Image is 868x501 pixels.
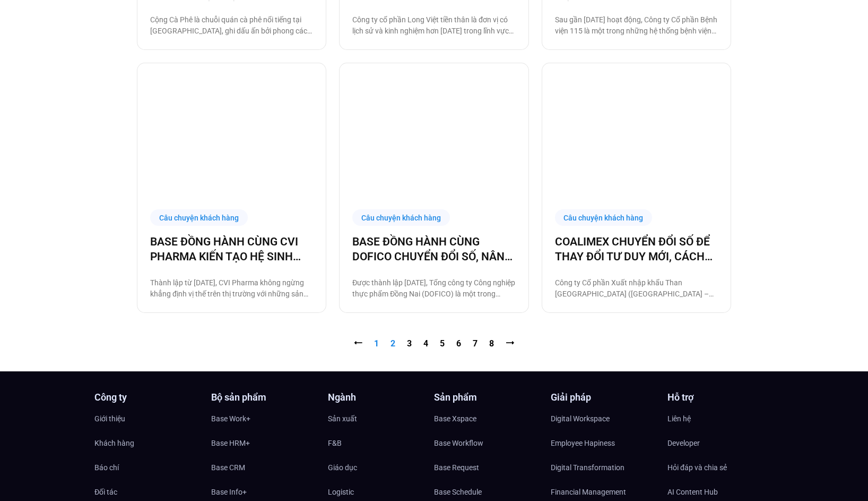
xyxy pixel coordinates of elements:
a: COALIMEX CHUYỂN ĐỔI SỐ ĐỂ THAY ĐỔI TƯ DUY MỚI, CÁCH LÀM MỚI, TẠO BƯỚC TIẾN MỚI [555,234,718,264]
a: Liên hệ [667,411,774,427]
a: 2 [390,338,395,349]
a: Base Info+ [211,484,317,500]
p: Thành lập từ [DATE], CVI Pharma không ngừng khẳng định vị thế trên thị trường với những sản phẩm ... [150,277,313,300]
a: Báo chí [94,460,201,475]
div: Câu chuyện khách hàng [352,209,450,226]
a: Base Workflow [434,435,540,451]
h4: Công ty [94,393,201,402]
a: 7 [473,338,478,349]
span: Logistic [328,484,354,500]
span: Đối tác [94,484,117,500]
a: Hỏi đáp và chia sẻ [667,460,774,475]
h4: Ngành [328,393,434,402]
a: 4 [423,338,428,349]
a: Đối tác [94,484,201,500]
a: Base HRM+ [211,435,317,451]
span: Base CRM [211,460,245,475]
a: BASE ĐỒNG HÀNH CÙNG DOFICO CHUYỂN ĐỔI SỐ, NÂNG CAO VỊ THẾ DOANH NGHIỆP VIỆT [352,234,515,264]
a: Giáo dục [328,460,434,475]
span: Digital Workspace [551,411,610,427]
a: Digital Workspace [551,411,657,427]
span: Báo chí [94,460,119,475]
a: Sản xuất [328,411,434,427]
p: Cộng Cà Phê là chuỗi quán cà phê nổi tiếng tại [GEOGRAPHIC_DATA], ghi dấu ấn bởi phong cách thiết... [150,14,313,37]
h4: Sản phẩm [434,393,540,402]
span: Developer [667,435,700,451]
span: Liên hệ [667,411,691,427]
span: AI Content Hub [667,484,718,500]
a: 6 [456,338,461,349]
p: Công ty cổ phần Long Việt tiền thân là đơn vị có lịch sử và kinh nghiệm hơn [DATE] trong lĩnh vực... [352,14,515,37]
a: Employee Hapiness [551,435,657,451]
span: Khách hàng [94,435,134,451]
a: ⭢ [506,338,514,349]
span: ⭠ [354,338,362,349]
span: Base Xspace [434,411,476,427]
span: Base Request [434,460,479,475]
span: Base HRM+ [211,435,250,451]
a: Financial Management [551,484,657,500]
p: Được thành lập [DATE], Tổng công ty Công nghiệp thực phẩm Đồng Nai (DOFICO) là một trong những tổ... [352,277,515,300]
a: BASE ĐỒNG HÀNH CÙNG CVI PHARMA KIẾN TẠO HỆ SINH THÁI SỐ VẬN HÀNH TOÀN DIỆN! [150,234,313,264]
a: Logistic [328,484,434,500]
div: Câu chuyện khách hàng [150,209,248,226]
a: Digital Transformation [551,460,657,475]
nav: Pagination [137,337,731,350]
span: Base Info+ [211,484,247,500]
a: Base CRM [211,460,317,475]
span: Hỏi đáp và chia sẻ [667,460,727,475]
a: Base Work+ [211,411,317,427]
a: AI Content Hub [667,484,774,500]
p: Sau gần [DATE] hoạt động, Công ty Cổ phần Bệnh viện 115 là một trong những hệ thống bệnh viện ngo... [555,14,718,37]
span: Base Schedule [434,484,482,500]
a: 8 [489,338,494,349]
a: F&B [328,435,434,451]
a: 5 [440,338,445,349]
span: Digital Transformation [551,460,624,475]
a: Developer [667,435,774,451]
span: 1 [374,338,379,349]
div: Câu chuyện khách hàng [555,209,653,226]
a: Giới thiệu [94,411,201,427]
a: Base Request [434,460,540,475]
h4: Bộ sản phẩm [211,393,317,402]
span: Base Work+ [211,411,250,427]
span: Base Workflow [434,435,483,451]
span: Giáo dục [328,460,357,475]
a: Khách hàng [94,435,201,451]
a: Base Schedule [434,484,540,500]
p: Công ty Cổ phần Xuất nhập khẩu Than [GEOGRAPHIC_DATA] ([GEOGRAPHIC_DATA] – Coal Import Export Joi... [555,277,718,300]
a: Base Xspace [434,411,540,427]
span: Employee Hapiness [551,435,615,451]
h4: Hỗ trợ [667,393,774,402]
span: Sản xuất [328,411,357,427]
span: Financial Management [551,484,626,500]
h4: Giải pháp [551,393,657,402]
a: 3 [407,338,412,349]
span: F&B [328,435,342,451]
span: Giới thiệu [94,411,125,427]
